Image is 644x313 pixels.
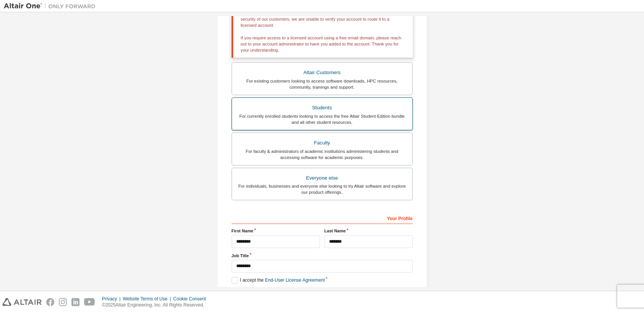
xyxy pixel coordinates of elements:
div: Your Profile [232,212,413,224]
img: altair_logo.svg [2,298,42,306]
label: Last Name [324,228,413,234]
div: Altair Customers [237,67,408,78]
div: Privacy [102,296,123,302]
div: For currently enrolled students looking to access the free Altair Student Edition bundle and all ... [237,113,408,125]
img: facebook.svg [46,298,54,306]
p: © 2025 Altair Engineering, Inc. All Rights Reserved. [102,302,211,308]
label: First Name [232,228,320,234]
label: I accept the [232,277,325,284]
img: Altair One [4,2,99,10]
div: Students [237,102,408,113]
div: Everyone else [237,173,408,183]
div: For faculty & administrators of academic institutions administering students and accessing softwa... [237,148,408,161]
img: linkedin.svg [71,298,79,306]
div: For existing customers looking to access software downloads, HPC resources, community, trainings ... [237,78,408,90]
div: Faculty [237,138,408,148]
a: End-User License Agreement [265,277,325,283]
div: Your email is recognised as coming from a free email address provider. For the security of our cu... [232,5,413,58]
img: instagram.svg [59,298,67,306]
label: Job Title [232,253,413,259]
div: Cookie Consent [173,296,210,302]
div: Website Terms of Use [123,296,173,302]
div: For individuals, businesses and everyone else looking to try Altair software and explore our prod... [237,183,408,195]
img: youtube.svg [84,298,95,306]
